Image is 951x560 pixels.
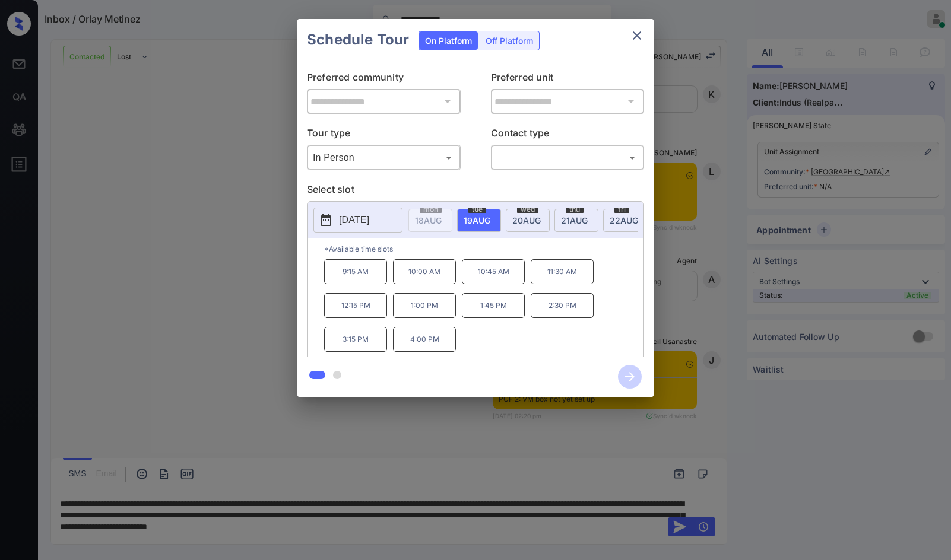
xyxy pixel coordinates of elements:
div: date-select [457,209,501,232]
span: 22 AUG [610,215,638,225]
div: date-select [603,209,647,232]
p: 11:30 AM [531,259,594,284]
p: 1:45 PM [462,293,525,318]
p: 10:00 AM [393,259,456,284]
p: Contact type [491,126,645,145]
p: 10:45 AM [462,259,525,284]
p: 12:15 PM [324,293,387,318]
div: date-select [554,209,598,232]
p: Tour type [307,126,461,145]
span: tue [468,206,486,213]
p: Preferred community [307,70,461,89]
div: In Person [310,148,458,167]
p: [DATE] [339,213,369,227]
div: Off Platform [480,31,539,50]
span: thu [566,206,584,213]
button: [DATE] [313,208,402,233]
p: 1:00 PM [393,293,456,318]
p: 3:15 PM [324,327,387,352]
p: 4:00 PM [393,327,456,352]
p: 9:15 AM [324,259,387,284]
span: wed [517,206,538,213]
div: date-select [506,209,550,232]
p: Preferred unit [491,70,645,89]
p: *Available time slots [324,238,643,259]
span: fri [614,206,629,213]
button: close [625,24,649,47]
div: On Platform [419,31,478,50]
span: 20 AUG [512,215,541,225]
p: 2:30 PM [531,293,594,318]
p: Select slot [307,182,644,201]
h2: Schedule Tour [297,19,419,61]
span: 19 AUG [464,215,490,225]
span: 21 AUG [561,215,588,225]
